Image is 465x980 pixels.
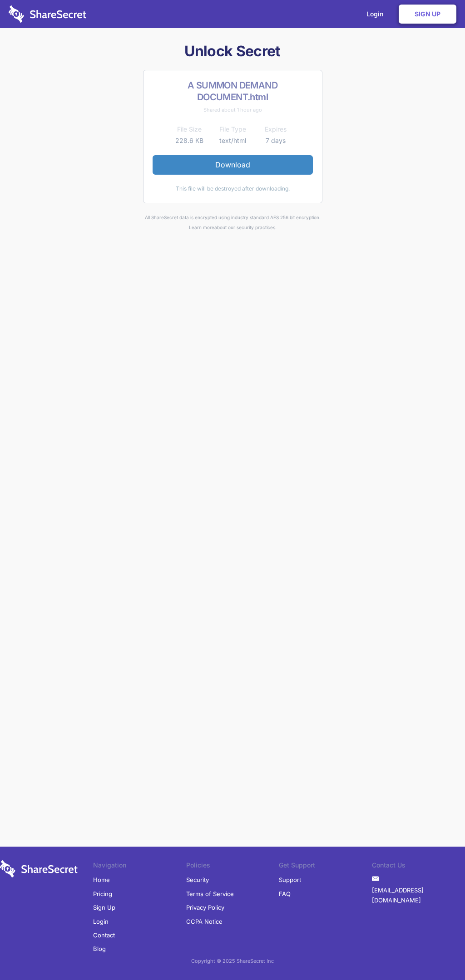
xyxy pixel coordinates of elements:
[186,873,209,887] a: Security
[186,860,279,873] li: Policies
[93,887,112,901] a: Pricing
[186,887,234,901] a: Terms of Service
[153,105,313,115] div: Shared about 1 hour ago
[399,5,456,24] a: Sign Up
[153,155,313,174] a: Download
[168,135,211,146] td: 228.6 KB
[168,124,211,135] th: File Size
[93,860,186,873] li: Navigation
[372,860,465,873] li: Contact Us
[211,135,254,146] td: text/html
[93,928,115,942] a: Contact
[189,225,214,230] a: Learn more
[279,873,301,887] a: Support
[279,887,291,901] a: FAQ
[186,901,224,914] a: Privacy Policy
[93,873,110,887] a: Home
[93,942,106,955] a: Blog
[372,883,465,907] a: [EMAIL_ADDRESS][DOMAIN_NAME]
[279,860,372,873] li: Get Support
[211,124,254,135] th: File Type
[186,915,223,928] a: CCPA Notice
[93,901,115,914] a: Sign Up
[153,79,313,103] h2: A SUMMON DEMAND DOCUMENT.html
[9,5,86,23] img: logo-wordmark-white-trans-d4663122ce5f474addd5e946df7df03e33cb6a1c49d2221995e7729f52c070b2.svg
[93,915,109,928] a: Login
[254,135,297,146] td: 7 days
[153,184,313,194] div: This file will be destroyed after downloading.
[254,124,297,135] th: Expires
